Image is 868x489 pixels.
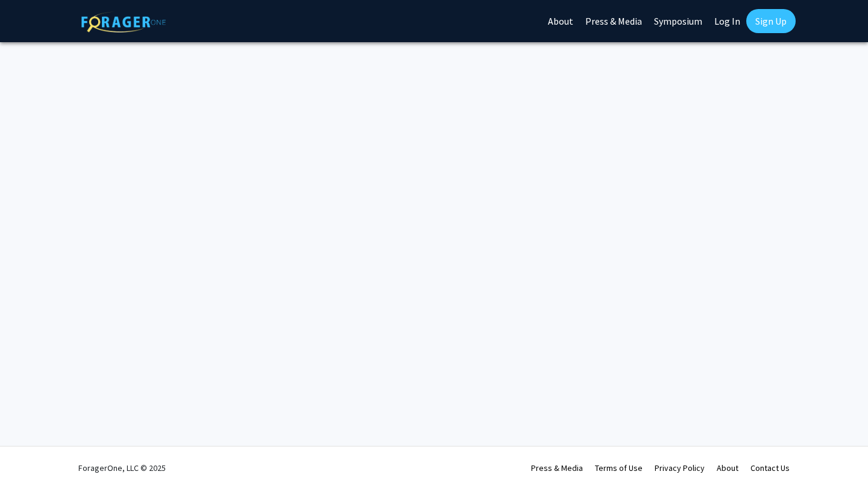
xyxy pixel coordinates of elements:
a: Contact Us [750,463,790,473]
a: Press & Media [531,463,583,473]
div: ForagerOne, LLC © 2025 [78,447,166,489]
img: ForagerOne Logo [81,11,166,33]
a: About [717,463,738,473]
a: Sign Up [746,9,796,33]
a: Terms of Use [595,463,643,473]
a: Privacy Policy [655,463,705,473]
